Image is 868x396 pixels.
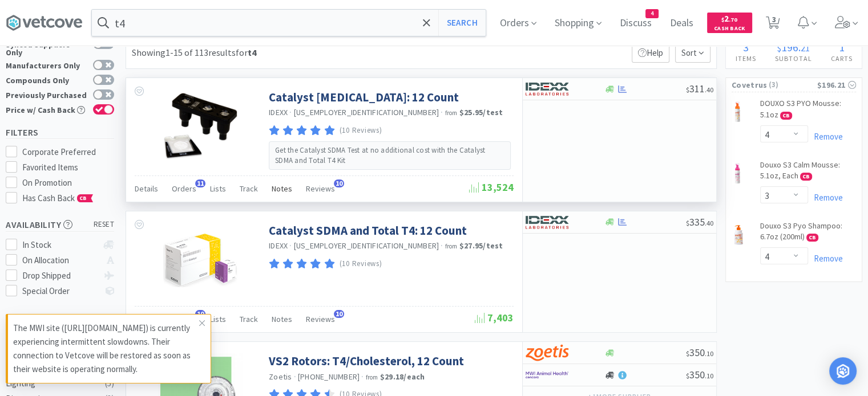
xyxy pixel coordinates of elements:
[801,173,812,180] span: CB
[294,371,296,382] span: ·
[829,357,857,385] div: Open Intercom Messenger
[807,234,818,241] span: CB
[615,18,656,28] a: Discuss4
[821,53,862,64] h4: Carts
[526,80,568,97] img: 13250b0087d44d67bb1668360c5632f9_13.png
[707,7,752,38] a: $2.70Cash Back
[289,240,292,251] span: ·
[781,40,798,54] span: 196
[686,85,689,94] span: $
[686,349,689,358] span: $
[665,18,698,28] a: Deals
[686,219,689,227] span: $
[761,19,785,30] a: 3
[294,107,439,117] span: [US_EMPLOYER_IDENTIFICATION_NUMBER]
[334,179,344,187] span: 10
[438,10,486,36] button: Search
[361,371,364,382] span: ·
[705,349,713,358] span: . 10
[765,42,821,53] div: .
[781,112,792,119] span: CB
[22,284,98,298] div: Special Order
[172,183,196,194] span: Orders
[334,310,344,318] span: 10
[6,311,114,324] h5: Categories
[269,89,459,105] a: Catalyst [MEDICAL_DATA]: 12 Count
[269,107,288,117] a: IDEXX
[163,89,237,164] img: ecb117a2fbb24c9db5fce047a896d176_159544.png
[6,126,114,139] h5: Filters
[22,161,115,174] div: Favorited Items
[6,75,87,84] div: Compounds Only
[94,219,115,231] span: reset
[306,314,335,324] span: Reviews
[380,371,425,382] strong: $29.18 / each
[817,79,856,91] div: $196.21
[445,109,458,117] span: from
[808,131,843,142] a: Remove
[132,46,256,60] div: Showing 1-15 of 113 results
[459,107,503,117] strong: $25.95 / test
[732,223,745,246] img: 0672c5f8764042648eb63ac31b5a8553_404042.png
[732,100,744,123] img: 1263bc74064b47028536218f682118f2_404048.png
[475,311,514,324] span: 7,403
[294,240,439,251] span: [US_EMPLOYER_IDENTIFICATION_NUMBER]
[195,179,205,187] span: 11
[22,238,98,252] div: In Stock
[721,16,724,23] span: $
[632,43,669,63] p: Help
[765,53,821,64] h4: Subtotal
[675,43,710,63] span: Sort
[686,371,689,380] span: $
[22,269,98,283] div: Drop Shipped
[22,254,98,267] div: On Allocation
[526,344,568,361] img: a673e5ab4e5e497494167fe422e9a3ab.png
[760,160,856,186] a: Douxo S3 Calm Mousse: 5.1oz, Each CB
[686,346,713,359] span: 350
[340,258,382,270] p: (10 Reviews)
[275,145,504,166] p: Get the Catalyst SDMA Test at no additional cost with the Catalyst SDMA and Total T4 Kit
[646,10,658,18] span: 4
[714,26,745,33] span: Cash Back
[366,373,378,381] span: from
[760,221,856,247] a: Douxo S3 Pyo Shampoo: 6.7oz (200ml) CB
[705,219,713,227] span: . 40
[240,314,258,324] span: Track
[705,85,713,94] span: . 40
[22,176,115,190] div: On Promotion
[732,162,744,185] img: 2f9023b7eb4b48ce8d70a78b12871c0d_399017.png
[272,183,292,194] span: Notes
[705,371,713,380] span: . 10
[163,223,237,297] img: c61eba93eba14705801300199fa97efa_372051.png
[195,310,205,318] span: 10
[269,223,467,238] a: Catalyst SDMA and Total T4: 12 Count
[729,16,737,23] span: . 70
[6,104,87,114] div: Price w/ Cash Back
[686,215,713,228] span: 335
[306,183,335,194] span: Reviews
[441,240,443,251] span: ·
[839,40,845,54] span: 1
[686,82,713,95] span: 311
[6,39,87,56] div: Synced Suppliers Only
[298,371,360,382] span: [PHONE_NUMBER]
[236,47,256,58] span: for
[340,125,382,137] p: (10 Reviews)
[441,107,443,117] span: ·
[22,193,94,203] span: Has Cash Back
[760,98,856,125] a: DOUXO S3 PYO Mousse: 5.1oz CB
[13,321,199,376] p: The MWI site ([URL][DOMAIN_NAME]) is currently experiencing intermittent slowdowns. Their connect...
[272,314,292,324] span: Notes
[6,60,87,70] div: Manufacturers Only
[289,107,292,117] span: ·
[721,13,737,24] span: 2
[526,366,568,383] img: f6b2451649754179b5b4e0c70c3f7cb0_2.png
[801,42,810,54] span: 21
[240,183,258,194] span: Track
[248,47,256,58] strong: t4
[135,183,158,194] span: Details
[22,145,115,159] div: Corporate Preferred
[767,79,817,91] span: ( 3 )
[808,192,843,203] a: Remove
[210,314,226,324] span: Lists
